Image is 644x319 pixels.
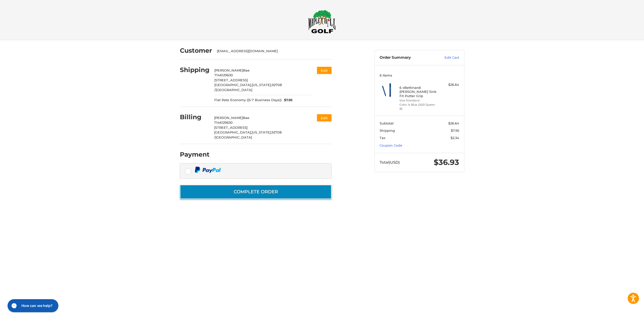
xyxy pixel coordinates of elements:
[399,103,438,111] li: Color 1x Blue (2021 Queen B)
[439,82,459,87] div: $26.64
[317,67,332,74] button: Edit
[214,116,243,120] span: [PERSON_NAME]
[180,47,212,54] h2: Customer
[380,121,394,125] span: Subtotal
[380,129,395,133] span: Shipping
[399,98,438,103] li: Size Standard
[448,121,459,125] span: $26.64
[451,136,459,140] span: $2.34
[243,68,250,72] span: Bae
[214,78,248,82] span: [STREET_ADDRESS]
[214,73,233,77] span: 7146129630
[215,135,252,139] span: [GEOGRAPHIC_DATA]
[380,160,400,165] span: Total (USD)
[214,130,281,139] span: 92708 /
[214,98,281,103] span: Flat Rate Economy ((5-7 Business Days))
[217,49,327,54] div: [EMAIL_ADDRESS][DOMAIN_NAME]
[180,185,332,199] button: Complete order
[180,151,210,158] h2: Payment
[5,297,60,314] iframe: Gorgias live chat messenger
[252,83,272,87] span: [US_STATE],
[380,55,434,60] h3: Order Summary
[243,116,249,120] span: Bae
[281,98,293,103] span: $7.95
[214,83,252,87] span: [GEOGRAPHIC_DATA],
[451,129,459,133] span: $7.95
[195,167,221,173] img: PayPal icon
[214,120,233,124] span: 7146129630
[214,125,248,130] span: [STREET_ADDRESS]
[380,73,459,77] h3: 6 Items
[399,86,438,98] h4: 6 x Bettinardi [PERSON_NAME] Sink Fit Putter Grip
[214,83,282,92] span: 92708 /
[214,130,252,134] span: [GEOGRAPHIC_DATA],
[308,10,336,33] img: Maple Hill Golf
[180,66,210,74] h2: Shipping
[434,158,459,167] span: $36.93
[180,113,209,121] h2: Billing
[380,136,385,140] span: Tax
[214,68,243,72] span: [PERSON_NAME]
[434,55,459,60] a: Edit Cart
[216,88,252,92] span: [GEOGRAPHIC_DATA]
[380,143,402,147] a: Coupon Code
[317,114,332,121] button: Edit
[252,130,271,134] span: [US_STATE],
